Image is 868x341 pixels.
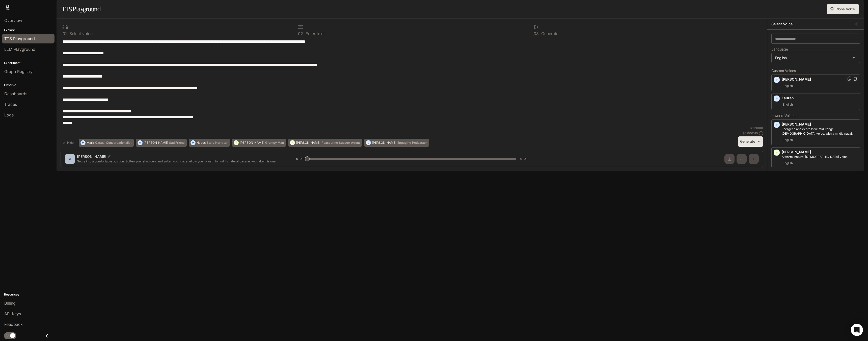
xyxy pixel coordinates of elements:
div: T [234,139,238,147]
p: Hades [197,141,206,144]
p: [PERSON_NAME] [144,141,168,144]
p: Energetic and expressive mid-range male voice, with a mildly nasal quality [782,127,858,136]
button: Generate⌘⏎ [738,136,763,147]
p: Inworld Voices [771,114,860,117]
p: Reassuring Support Agent [321,141,360,144]
p: [PERSON_NAME] [296,141,320,144]
button: A[PERSON_NAME]Reassuring Support Agent [288,139,362,147]
p: 0 2 . [298,32,304,36]
p: [PERSON_NAME] [782,150,858,155]
p: Select voice [68,32,93,36]
div: English [772,53,860,63]
p: Generate [540,32,558,36]
span: English [782,83,794,89]
button: HHadesStory Narrator [189,139,230,147]
p: Enter text [304,32,324,36]
p: [PERSON_NAME] [782,77,858,82]
p: [PERSON_NAME] [372,141,396,144]
span: English [782,160,794,166]
span: English [782,102,794,108]
p: Custom Voices [771,69,860,72]
div: A [290,139,295,147]
p: 0 1 . [63,32,68,36]
p: 0 3 . [534,32,540,36]
button: D[PERSON_NAME]Engaging Podcaster [364,139,429,147]
p: Engaging Podcaster [397,141,427,144]
div: Open Intercom Messenger [851,324,863,336]
p: ⌘⏎ [757,140,761,143]
div: H [191,139,195,147]
p: $ 0.006510 [742,131,758,135]
button: O[PERSON_NAME]Sad Friend [136,139,187,147]
p: Story Narrator [207,141,228,144]
p: Mark [87,141,94,144]
button: MMarkCasual Conversationalist [79,139,134,147]
p: Grumpy Man [265,141,284,144]
button: T[PERSON_NAME]Grumpy Man [232,139,286,147]
div: M [81,139,85,147]
p: [PERSON_NAME] [240,141,264,144]
button: Hide [61,139,77,147]
div: D [366,139,371,147]
button: Copy Voice ID [847,77,852,81]
p: Lauren [782,95,858,101]
button: Clone Voice [827,4,859,14]
p: A warm, natural female voice [782,155,858,159]
p: [PERSON_NAME] [782,122,858,127]
span: English [782,137,794,143]
p: Language [771,47,788,51]
p: 651 / 1000 [750,126,763,130]
div: O [138,139,142,147]
p: Casual Conversationalist [95,141,131,144]
h1: TTS Playground [62,4,101,14]
p: Sad Friend [169,141,184,144]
